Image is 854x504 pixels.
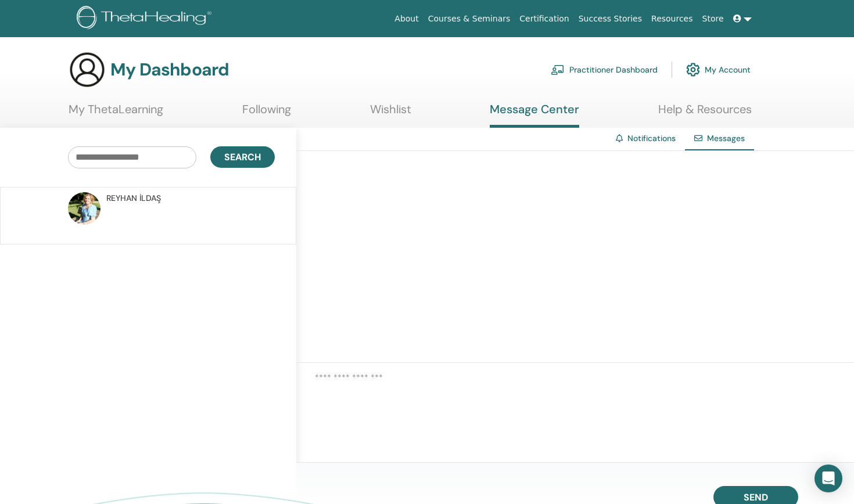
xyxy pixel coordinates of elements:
[69,102,163,125] a: My ThetaLearning
[370,102,411,125] a: Wishlist
[686,60,700,80] img: cog.svg
[224,151,261,163] span: Search
[69,51,106,88] img: generic-user-icon.jpg
[490,102,579,128] a: Message Center
[647,8,698,30] a: Resources
[744,491,768,503] span: Send
[698,8,729,30] a: Store
[707,133,745,143] span: Messages
[210,146,275,168] button: Search
[574,8,647,30] a: Success Stories
[242,102,291,125] a: Following
[515,8,573,30] a: Certification
[658,102,752,125] a: Help & Resources
[551,64,565,75] img: chalkboard-teacher.svg
[106,192,161,204] span: REYHAN İLDAŞ
[110,59,229,80] h3: My Dashboard
[814,465,842,492] div: Intercom Messenger'ı Aç
[627,133,676,143] a: Notifications
[424,8,515,30] a: Courses & Seminars
[551,57,658,82] a: Practitioner Dashboard
[686,57,751,82] a: My Account
[390,8,423,30] a: About
[68,192,101,225] img: default.jpg
[77,6,216,32] img: logo.png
